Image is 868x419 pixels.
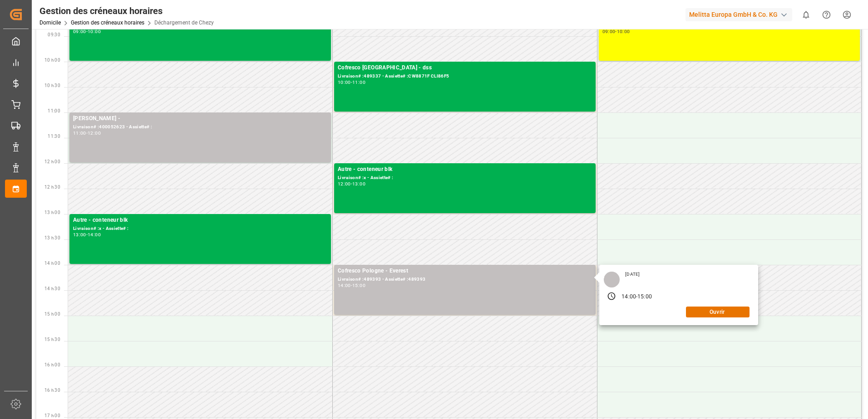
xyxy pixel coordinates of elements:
[617,29,630,34] div: 10:00
[44,413,60,418] span: 17 h 00
[39,4,214,18] div: Gestion des créneaux horaires
[73,123,327,131] div: Livraison# :400052623 - Assiette# :
[615,29,616,34] div: -
[44,185,60,190] span: 12 h 30
[351,182,352,186] div: -
[351,283,352,287] div: -
[621,293,636,301] div: 14:00
[602,29,616,34] div: 09:00
[44,388,60,393] span: 16 h 30
[352,283,365,287] div: 15:00
[44,58,60,63] span: 10 h 00
[44,286,60,291] span: 14 h 30
[48,108,60,113] span: 11:00
[689,10,778,19] font: Melitta Europa GmbH & Co. KG
[88,131,101,135] div: 12:00
[44,235,60,240] span: 13 h 30
[622,271,643,278] div: [DATE]
[338,80,351,84] div: 10:00
[636,293,637,301] div: -
[39,19,61,26] a: Domicile
[637,293,652,301] div: 15:00
[796,5,816,25] button: Afficher 0 nouvelles notifications
[44,337,60,342] span: 15 h 30
[816,5,837,25] button: Centre d’aide
[86,29,88,34] div: -
[44,210,60,215] span: 13 h 00
[71,19,144,26] a: Gestion des créneaux horaires
[88,29,101,34] div: 10:00
[86,131,88,135] div: -
[338,182,351,186] div: 12:00
[73,114,327,123] div: [PERSON_NAME] -
[86,233,88,237] div: -
[686,307,750,317] button: Ouvrir
[338,73,592,80] div: Livraison# :489337 - Assiette# :CW8871F CLI86F5
[44,261,60,266] span: 14 h 00
[73,225,327,233] div: Livraison# :x - Assiette# :
[352,80,365,84] div: 11:00
[44,83,60,88] span: 10 h 30
[48,134,60,139] span: 11:30
[73,233,86,237] div: 13:00
[44,312,60,317] span: 15 h 00
[73,131,86,135] div: 11:00
[73,216,327,225] div: Autre - conteneur blk
[44,362,60,367] span: 16 h 00
[338,174,592,182] div: Livraison# :x - Assiette# :
[73,29,86,34] div: 09:00
[88,233,101,237] div: 14:00
[352,182,365,186] div: 13:00
[48,32,60,37] span: 09:30
[338,267,592,276] div: Cofresco Pologne - Everest
[686,6,796,23] button: Melitta Europa GmbH & Co. KG
[338,165,592,174] div: Autre - conteneur blk
[338,63,592,73] div: Cofresco [GEOGRAPHIC_DATA] - dss
[44,159,60,164] span: 12 h 00
[338,276,592,283] div: Livraison# :489393 - Assiette# :489393
[338,283,351,287] div: 14:00
[351,80,352,84] div: -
